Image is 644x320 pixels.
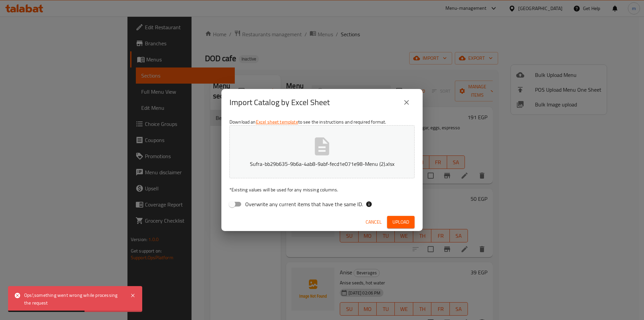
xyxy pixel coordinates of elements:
[229,186,415,193] p: Existing values will be used for any missing columns.
[24,291,123,307] div: Ops!,something went wrong while processing the request
[245,200,363,208] span: Overwrite any current items that have the same ID.
[392,218,409,226] span: Upload
[229,97,330,108] h2: Import Catalog by Excel Sheet
[387,216,415,228] button: Upload
[366,218,382,226] span: Cancel
[229,125,415,178] button: Sufra-bb29b635-9b6a-4ab8-9abf-fecd1e071e98-Menu (2).xlsx
[363,216,384,228] button: Cancel
[398,94,415,110] button: close
[256,118,298,126] a: Excel sheet template
[240,160,404,168] p: Sufra-bb29b635-9b6a-4ab8-9abf-fecd1e071e98-Menu (2).xlsx
[221,116,423,213] div: Download an to see the instructions and required format.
